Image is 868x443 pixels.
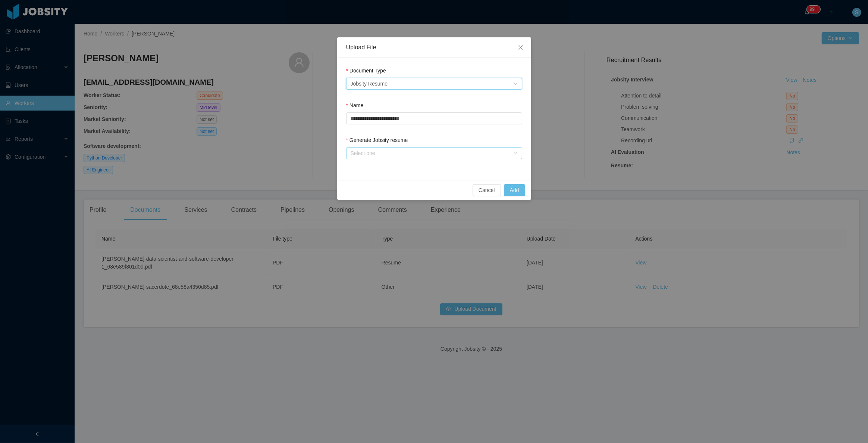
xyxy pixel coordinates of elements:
div: Jobsity Resume [351,78,388,89]
button: Add [504,184,525,196]
input: Name [346,112,522,124]
i: icon: down [513,81,518,87]
div: Upload File [346,43,522,52]
button: Cancel [473,184,501,196]
label: Generate Jobsity resume [346,137,408,143]
div: Select one [351,149,510,157]
button: Close [510,37,531,58]
i: icon: down [513,151,518,156]
i: icon: close [518,44,524,50]
label: Name [346,102,364,108]
label: Document Type [346,68,386,74]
